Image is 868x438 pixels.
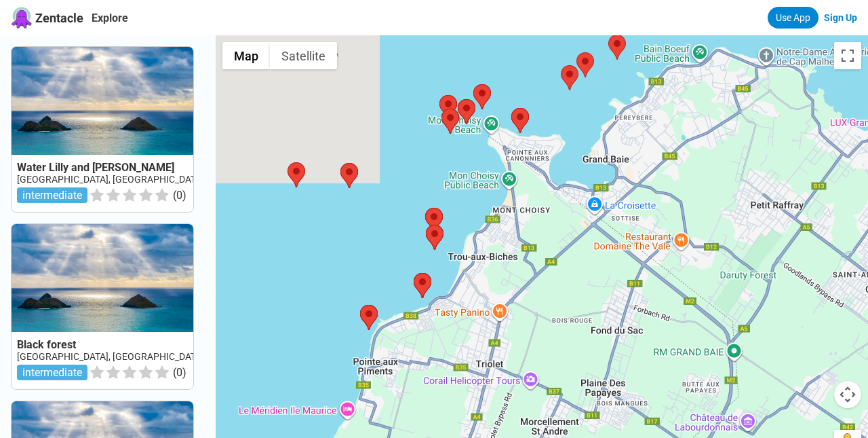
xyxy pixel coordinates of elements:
a: [GEOGRAPHIC_DATA], [GEOGRAPHIC_DATA] [17,351,204,362]
a: Sign Up [824,12,857,23]
a: Use App [768,7,818,29]
button: Map camera controls [834,381,861,408]
a: [GEOGRAPHIC_DATA], [GEOGRAPHIC_DATA] [17,174,204,185]
img: Zentacle logo [11,7,33,29]
button: Show street map [222,42,270,69]
a: Explore [92,12,128,24]
button: Show satellite imagery [270,42,337,69]
span: Zentacle [35,11,83,25]
button: Toggle fullscreen view [834,42,861,69]
a: Zentacle logoZentacle [11,7,83,29]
